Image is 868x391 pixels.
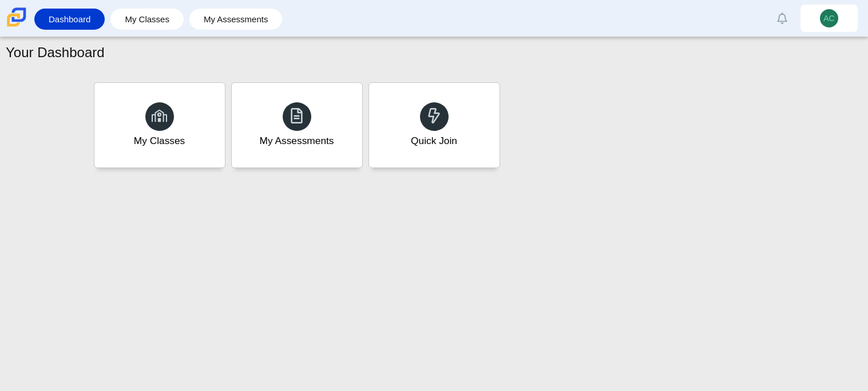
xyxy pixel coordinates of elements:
a: My Assessments [231,82,363,168]
div: My Assessments [260,134,334,148]
a: My Classes [116,9,178,30]
div: My Classes [134,134,185,148]
a: AC [800,5,858,32]
a: Dashboard [40,9,99,30]
a: Carmen School of Science & Technology [5,21,29,31]
h1: Your Dashboard [6,43,105,62]
span: AC [823,14,834,22]
img: Carmen School of Science & Technology [5,5,29,29]
a: My Assessments [195,9,277,30]
a: My Classes [94,82,225,168]
a: Quick Join [368,82,500,168]
div: Quick Join [411,134,457,148]
a: Alerts [770,6,795,31]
